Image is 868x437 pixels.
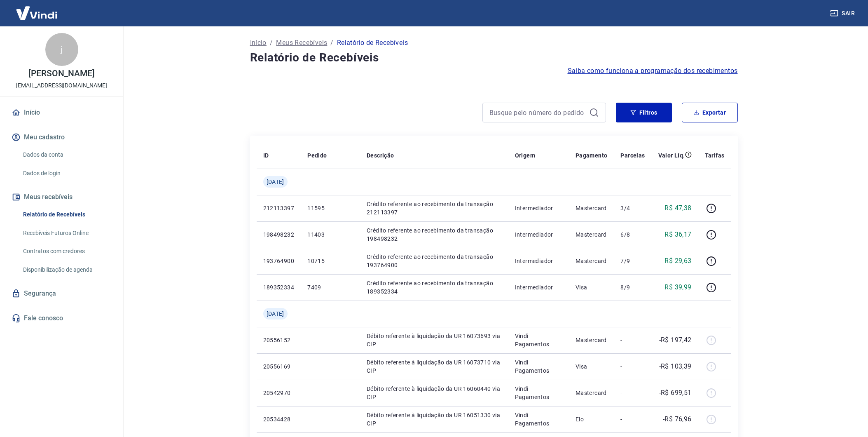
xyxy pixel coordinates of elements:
[250,38,267,48] a: Início
[620,336,645,344] p: -
[307,257,353,265] p: 10715
[270,38,273,48] p: /
[663,414,692,424] p: -R$ 76,96
[20,206,113,223] a: Relatório de Recebíveis
[659,335,692,345] p: -R$ 197,42
[682,103,738,122] button: Exportar
[16,81,107,90] p: [EMAIL_ADDRESS][DOMAIN_NAME]
[307,283,353,291] p: 7409
[276,38,327,48] a: Meus Recebíveis
[620,151,645,160] p: Parcelas
[620,230,645,239] p: 6/8
[620,415,645,423] p: -
[620,257,645,265] p: 7/9
[263,204,295,212] p: 212113397
[20,261,113,278] a: Disponibilização de agenda
[267,310,284,318] span: [DATE]
[576,257,608,265] p: Mastercard
[337,38,408,48] p: Relatório de Recebíveis
[367,253,502,269] p: Crédito referente ao recebimento da transação 193764900
[28,69,94,78] p: [PERSON_NAME]
[367,226,502,243] p: Crédito referente ao recebimento da transação 198498232
[330,38,333,48] p: /
[263,283,295,291] p: 189352334
[515,230,562,239] p: Intermediador
[515,385,562,401] p: Vindi Pagamentos
[263,151,269,160] p: ID
[705,151,725,160] p: Tarifas
[489,106,586,119] input: Busque pelo número do pedido
[367,358,502,375] p: Débito referente à liquidação da UR 16073710 via CIP
[20,243,113,260] a: Contratos com credores
[367,279,502,296] p: Crédito referente ao recebimento da transação 189352334
[576,389,608,397] p: Mastercard
[620,362,645,371] p: -
[515,358,562,375] p: Vindi Pagamentos
[659,362,692,371] p: -R$ 103,39
[664,256,691,266] p: R$ 29,63
[616,103,672,122] button: Filtros
[367,385,502,401] p: Débito referente à liquidação da UR 16060440 via CIP
[620,389,645,397] p: -
[576,362,608,371] p: Visa
[659,388,692,398] p: -R$ 699,51
[664,230,691,240] p: R$ 36,17
[263,336,295,344] p: 20556152
[20,225,113,242] a: Recebíveis Futuros Online
[576,230,608,239] p: Mastercard
[620,204,645,212] p: 3/4
[367,411,502,428] p: Débito referente à liquidação da UR 16051330 via CIP
[367,332,502,348] p: Débito referente à liquidação da UR 16073693 via CIP
[10,103,113,122] a: Início
[568,66,738,76] a: Saiba como funciona a programação dos recebimentos
[576,415,608,423] p: Elo
[10,188,113,206] button: Meus recebíveis
[367,200,502,216] p: Crédito referente ao recebimento da transação 212113397
[307,230,353,239] p: 11403
[20,165,113,182] a: Dados de login
[658,151,685,160] p: Valor Líq.
[515,283,562,291] p: Intermediador
[576,336,608,344] p: Mastercard
[263,230,295,239] p: 198498232
[10,0,63,26] img: Vindi
[10,128,113,146] button: Meu cadastro
[263,257,295,265] p: 193764900
[307,151,327,160] p: Pedido
[250,49,738,66] h4: Relatório de Recebíveis
[576,283,608,291] p: Visa
[664,203,691,213] p: R$ 47,38
[307,204,353,212] p: 11595
[263,362,295,371] p: 20556169
[10,309,113,327] a: Fale conosco
[20,146,113,163] a: Dados da conta
[263,415,295,423] p: 20534428
[515,257,562,265] p: Intermediador
[263,389,295,397] p: 20542970
[267,178,284,186] span: [DATE]
[515,411,562,428] p: Vindi Pagamentos
[515,204,562,212] p: Intermediador
[664,282,691,292] p: R$ 39,99
[10,284,113,303] a: Segurança
[576,204,608,212] p: Mastercard
[45,33,78,66] div: j
[576,151,608,160] p: Pagamento
[620,283,645,291] p: 8/9
[828,6,858,21] button: Sair
[367,151,394,160] p: Descrição
[515,151,535,160] p: Origem
[515,332,562,348] p: Vindi Pagamentos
